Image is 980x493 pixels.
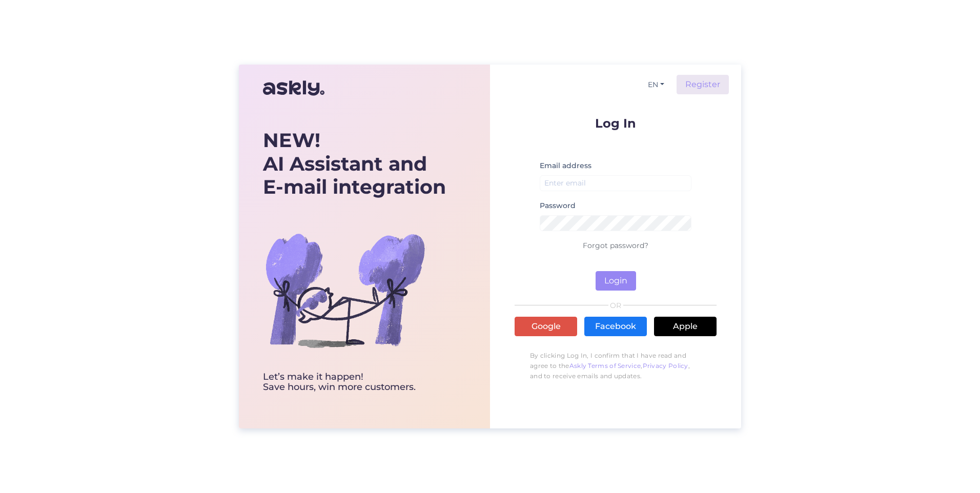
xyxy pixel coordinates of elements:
[263,76,324,100] img: Askly
[596,271,636,291] button: Login
[540,175,691,191] input: Enter email
[515,117,717,130] p: Log In
[644,77,668,92] button: EN
[515,345,717,386] p: By clicking Log In, I confirm that I have read and agree to the , , and to receive emails and upd...
[263,128,320,152] b: NEW!
[584,317,647,336] a: Facebook
[263,208,427,372] img: bg-askly
[263,129,446,199] div: AI Assistant and E-mail integration
[540,160,591,171] label: Email address
[263,372,446,393] div: Let’s make it happen! Save hours, win more customers.
[540,200,576,211] label: Password
[608,302,623,309] span: OR
[643,362,688,369] a: Privacy Policy
[583,241,648,250] a: Forgot password?
[654,317,717,336] a: Apple
[569,362,641,369] a: Askly Terms of Service
[677,75,729,94] a: Register
[515,317,577,336] a: Google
